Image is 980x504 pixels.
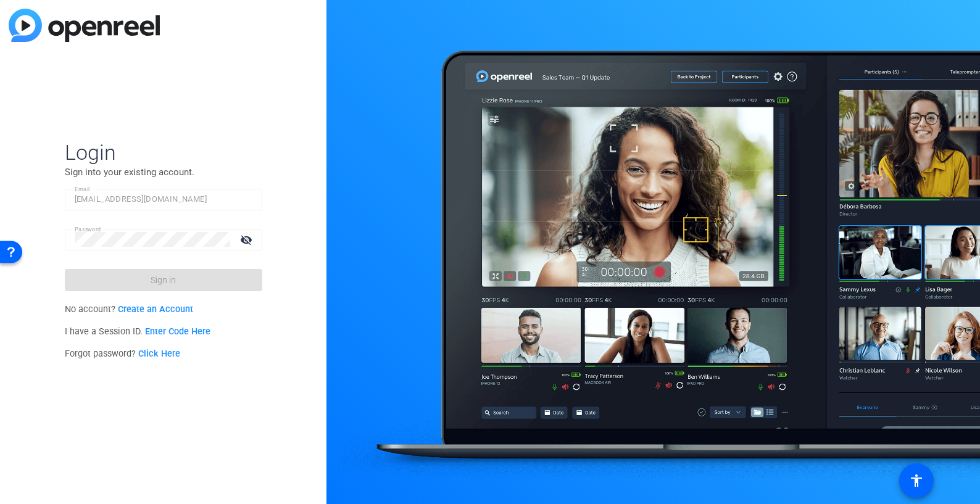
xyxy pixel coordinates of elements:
[65,139,262,165] span: Login
[65,165,262,179] p: Sign into your existing account.
[75,192,252,207] input: Enter Email Address
[118,304,193,315] a: Create an Account
[145,326,210,337] a: Enter Code Here
[75,226,101,233] mat-label: Password
[9,9,160,42] img: blue-gradient.svg
[233,231,262,249] mat-icon: visibility_off
[65,304,194,315] span: No account?
[65,326,211,337] span: I have a Session ID.
[138,349,180,359] a: Click Here
[65,349,181,359] span: Forgot password?
[75,186,90,192] mat-label: Email
[909,473,924,488] mat-icon: accessibility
